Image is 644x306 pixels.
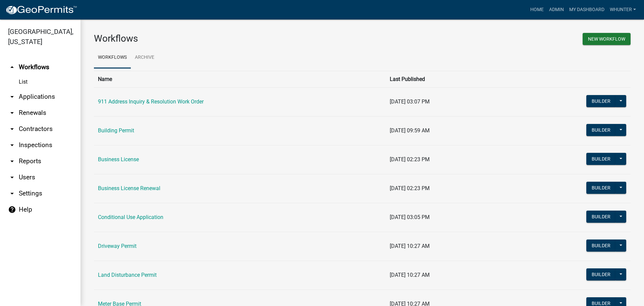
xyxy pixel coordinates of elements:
i: arrow_drop_down [8,157,16,165]
a: whunter [607,3,639,16]
button: Builder [586,153,616,165]
i: arrow_drop_down [8,93,16,101]
a: My Dashboard [567,3,607,16]
a: 911 Address Inquiry & Resolution Work Order [98,98,204,105]
span: [DATE] 10:27 AM [390,243,430,249]
span: [DATE] 03:07 PM [390,98,430,105]
i: arrow_drop_down [8,173,16,181]
span: [DATE] 02:23 PM [390,185,430,191]
th: Name [94,71,386,87]
a: Building Permit [98,127,134,134]
span: [DATE] 09:59 AM [390,127,430,134]
button: Builder [586,95,616,107]
a: Conditional Use Application [98,214,163,220]
span: [DATE] 10:27 AM [390,272,430,278]
h3: Workflows [94,33,357,44]
button: Builder [586,182,616,194]
i: arrow_drop_down [8,125,16,133]
a: Admin [546,3,567,16]
i: arrow_drop_down [8,109,16,117]
a: Land Disturbance Permit [98,272,157,278]
span: [DATE] 02:23 PM [390,156,430,163]
button: Builder [586,211,616,223]
button: Builder [586,239,616,252]
span: [DATE] 03:05 PM [390,214,430,220]
th: Last Published [386,71,507,87]
i: arrow_drop_down [8,189,16,198]
a: Business License Renewal [98,185,160,191]
a: Workflows [94,47,131,69]
button: Builder [586,124,616,136]
button: New Workflow [583,33,631,45]
i: arrow_drop_down [8,141,16,149]
a: Driveway Permit [98,243,137,249]
a: Archive [131,47,158,69]
a: Business License [98,156,139,163]
i: arrow_drop_up [8,63,16,71]
a: Home [528,3,546,16]
i: help [8,206,16,214]
button: Builder [586,268,616,280]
